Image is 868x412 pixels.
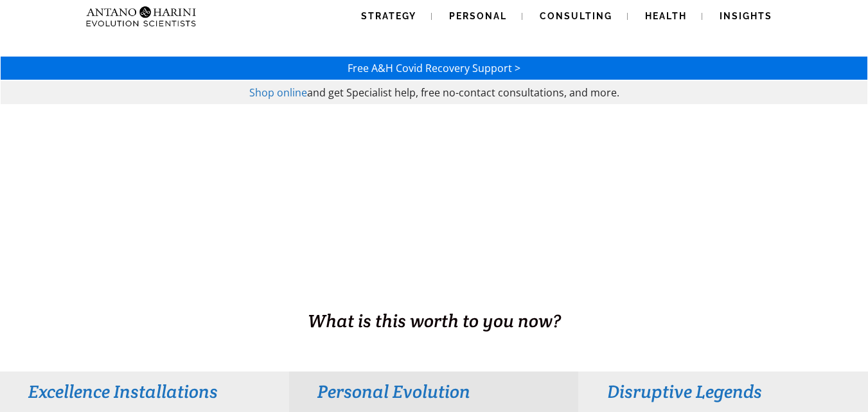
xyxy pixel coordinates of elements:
[645,11,687,21] span: Health
[361,11,416,21] span: Strategy
[348,61,520,75] a: Free A&H Covid Recovery Support >
[720,11,772,21] span: Insights
[540,11,612,21] span: Consulting
[28,380,260,403] h3: Excellence Installations
[307,85,619,100] span: and get Specialist help, free no-contact consultations, and more.
[249,85,307,100] a: Shop online
[607,380,839,403] h3: Disruptive Legends
[1,281,867,308] h1: BUSINESS. HEALTH. Family. Legacy
[308,309,561,332] span: What is this worth to you now?
[449,11,507,21] span: Personal
[317,380,549,403] h3: Personal Evolution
